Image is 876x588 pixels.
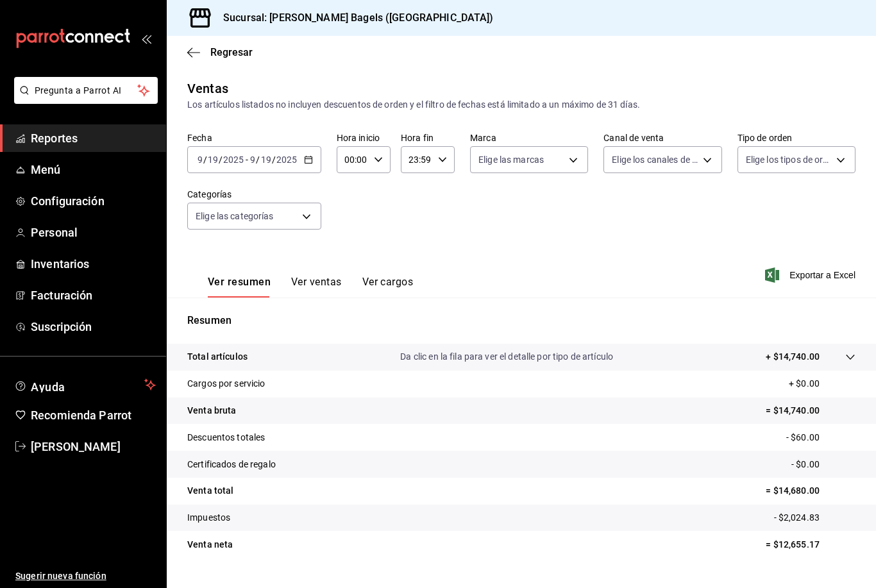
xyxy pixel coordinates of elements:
[210,46,253,58] span: Regresar
[478,153,544,166] span: Elige las marcas
[187,431,265,444] p: Descuentos totales
[337,133,391,142] label: Hora inicio
[15,569,156,583] span: Sugerir nueva función
[14,77,158,104] button: Pregunta a Parrot AI
[187,46,253,58] button: Regresar
[400,350,613,364] p: Da clic en la fila para ver el detalle por tipo de artículo
[31,287,156,304] span: Facturación
[223,155,244,165] input: ----
[789,377,855,391] p: + $0.00
[256,155,260,165] span: /
[203,155,207,165] span: /
[737,133,855,142] label: Tipo de orden
[207,155,219,165] input: --
[35,84,138,97] span: Pregunta a Parrot AI
[612,153,698,166] span: Elige los canales de venta
[208,276,413,298] div: navigation tabs
[31,161,156,178] span: Menú
[246,155,248,165] span: -
[603,133,721,142] label: Canal de venta
[187,133,321,142] label: Fecha
[141,33,151,44] button: open_drawer_menu
[187,190,321,199] label: Categorías
[187,538,233,551] p: Venta neta
[197,155,203,165] input: --
[187,79,228,98] div: Ventas
[219,155,223,165] span: /
[187,404,236,417] p: Venta bruta
[791,458,855,471] p: - $0.00
[187,377,265,391] p: Cargos por servicio
[213,10,494,26] h3: Sucursal: [PERSON_NAME] Bagels ([GEOGRAPHIC_DATA])
[196,210,274,223] span: Elige las categorías
[208,276,271,298] button: Ver resumen
[401,133,455,142] label: Hora fin
[291,276,342,298] button: Ver ventas
[774,511,855,525] p: - $2,024.83
[249,155,256,165] input: --
[766,404,855,417] p: = $14,740.00
[31,130,156,147] span: Reportes
[260,155,272,165] input: --
[766,350,820,364] p: + $14,740.00
[31,438,156,455] span: [PERSON_NAME]
[31,318,156,335] span: Suscripción
[187,511,230,525] p: Impuestos
[766,538,855,551] p: = $12,655.17
[766,484,855,498] p: = $14,680.00
[272,155,276,165] span: /
[768,267,855,283] button: Exportar a Excel
[187,98,855,112] div: Los artículos listados no incluyen descuentos de orden y el filtro de fechas está limitado a un m...
[786,431,855,444] p: - $60.00
[31,255,156,273] span: Inventarios
[31,377,139,392] span: Ayuda
[187,484,233,498] p: Venta total
[187,350,248,364] p: Total artículos
[187,458,276,471] p: Certificados de regalo
[276,155,298,165] input: ----
[362,276,414,298] button: Ver cargos
[746,153,832,166] span: Elige los tipos de orden
[31,224,156,241] span: Personal
[31,192,156,210] span: Configuración
[470,133,588,142] label: Marca
[9,93,158,106] a: Pregunta a Parrot AI
[31,407,156,424] span: Recomienda Parrot
[187,313,855,328] p: Resumen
